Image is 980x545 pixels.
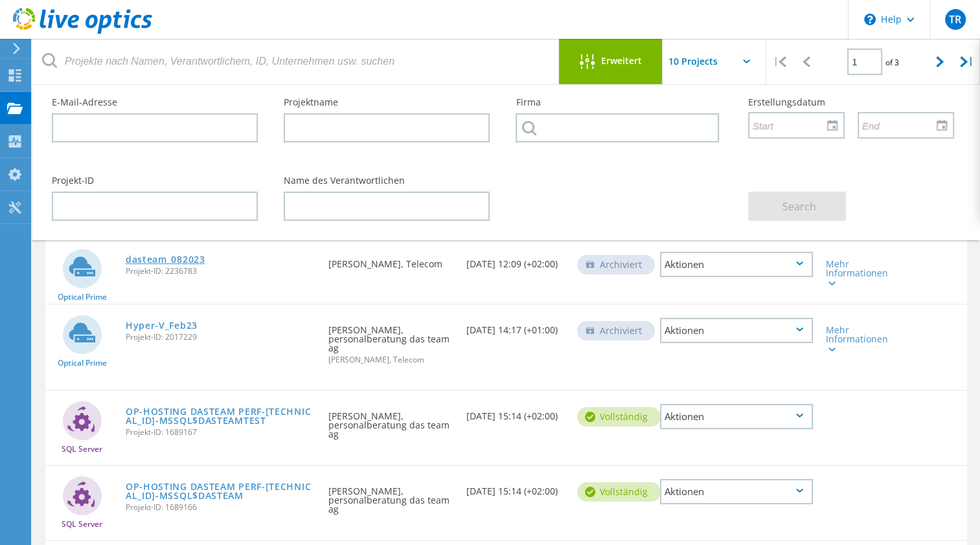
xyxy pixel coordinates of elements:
label: Projekt-ID [52,176,258,185]
a: dasteam_082023 [126,255,205,264]
a: Hyper-V_Feb23 [126,321,198,330]
input: Projekte nach Namen, Verantwortlichem, ID, Unternehmen usw. suchen [32,39,560,84]
div: [PERSON_NAME], personalberatung das team ag [322,305,460,377]
input: End [859,113,944,137]
span: Optical Prime [58,359,107,367]
span: Search [782,199,816,214]
span: Optical Prime [58,293,107,301]
div: [DATE] 14:17 (+01:00) [460,305,571,348]
div: Mehr Informationen [826,326,887,353]
div: [PERSON_NAME], personalberatung das team ag [322,466,460,527]
label: Name des Verantwortlichen [284,176,490,185]
label: Erstellungsdatum [748,98,954,107]
span: Projekt-ID: 1689166 [126,504,315,511]
div: [PERSON_NAME], personalberatung das team ag [322,391,460,452]
label: E-Mail-Adresse [52,98,258,107]
div: [DATE] 12:09 (+02:00) [460,239,571,282]
div: vollständig [577,482,661,502]
a: OP-HOSTING DASTEAM PERF-[TECHNICAL_ID]-MSSQL$DASTEAM [126,482,315,500]
a: Live Optics Dashboard [13,27,152,36]
div: Aktionen [660,252,813,277]
span: Erweitert [601,56,642,65]
span: SQL Server [62,520,102,528]
span: of 3 [885,57,899,68]
div: [DATE] 15:14 (+02:00) [460,391,571,434]
button: Search [748,192,846,221]
span: Projekt-ID: 2236783 [126,267,315,275]
div: [PERSON_NAME], Telecom [322,239,460,282]
span: SQL Server [62,445,102,453]
div: Archiviert [577,321,655,340]
div: Mehr Informationen [826,260,887,287]
input: Start [749,113,834,137]
span: Projekt-ID: 2017229 [126,333,315,341]
div: | [766,39,793,85]
span: Projekt-ID: 1689167 [126,428,315,436]
div: Aktionen [660,404,813,429]
span: TR [949,14,961,25]
div: Archiviert [577,255,655,274]
label: Firma [516,98,722,107]
svg: \n [864,14,876,25]
div: vollständig [577,407,661,427]
div: [DATE] 15:14 (+02:00) [460,466,571,509]
label: Projektname [284,98,490,107]
div: Aktionen [660,479,813,504]
div: Aktionen [660,318,813,343]
a: OP-HOSTING DASTEAM PERF-[TECHNICAL_ID]-MSSQL$DASTEAMTEST [126,407,315,425]
span: [PERSON_NAME], Telecom [328,356,453,364]
div: | [953,39,980,85]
